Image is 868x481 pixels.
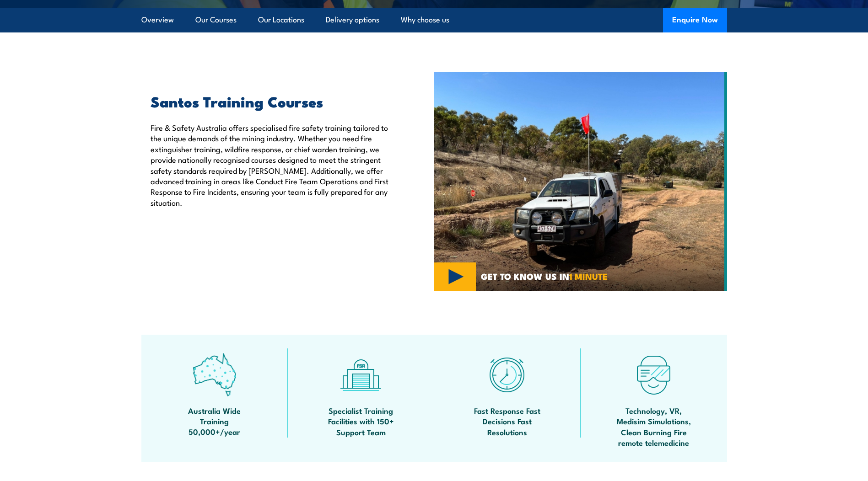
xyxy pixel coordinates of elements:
a: Our Locations [258,8,304,32]
a: Delivery options [326,8,379,32]
img: facilities-icon [339,353,383,396]
img: Santos Training Courses Australia (1) [434,72,727,291]
a: Overview [141,8,174,32]
h2: Santos Training Courses [151,95,392,107]
a: Why choose us [401,8,449,32]
span: Fast Response Fast Decisions Fast Resolutions [466,405,549,437]
span: Specialist Training Facilities with 150+ Support Team [320,405,402,437]
p: Fire & Safety Australia offers specialised fire safety training tailored to the unique demands of... [151,122,392,208]
img: fast-icon [485,353,529,396]
span: Australia Wide Training 50,000+/year [173,405,256,437]
img: auswide-icon [193,353,236,396]
span: GET TO KNOW US IN [481,272,608,280]
button: Enquire Now [663,8,727,32]
img: tech-icon [632,353,675,396]
strong: 1 MINUTE [569,269,608,283]
a: Our Courses [195,8,237,32]
span: Technology, VR, Medisim Simulations, Clean Burning Fire remote telemedicine [613,405,695,448]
